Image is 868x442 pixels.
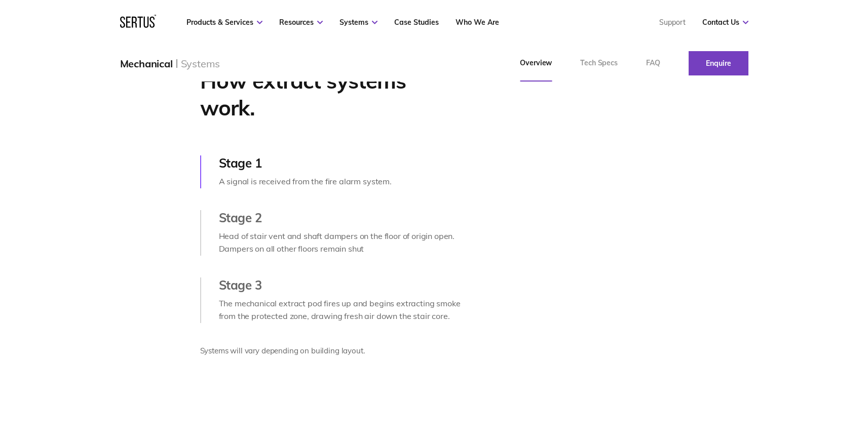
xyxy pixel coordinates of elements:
[219,155,464,171] div: Stage 1
[200,68,464,121] div: How extract systems work.
[181,57,220,70] div: Systems
[219,297,464,323] div: The mechanical extract pod fires up and begins extracting smoke from the protected zone, drawing ...
[219,230,464,256] div: Head of stair vent and shaft dampers on the floor of origin open. Dampers on all other floors rem...
[659,18,686,27] a: Support
[339,18,378,27] a: Systems
[186,18,262,27] a: Products & Services
[689,51,748,75] a: Enquire
[219,175,464,188] div: A signal is received from the fire alarm system.
[632,45,674,82] a: FAQ
[686,325,868,442] iframe: Chat Widget
[702,18,748,27] a: Contact Us
[394,18,439,27] a: Case Studies
[200,345,464,357] p: Systems will vary depending on building layout.
[279,18,323,27] a: Resources
[219,210,464,225] div: Stage 2
[219,277,464,293] div: Stage 3
[566,45,632,82] a: Tech Specs
[456,18,499,27] a: Who We Are
[120,57,173,70] div: Mechanical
